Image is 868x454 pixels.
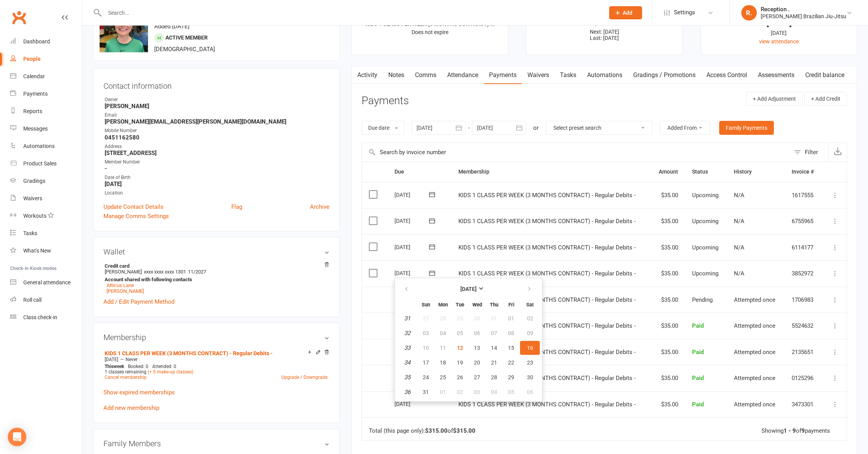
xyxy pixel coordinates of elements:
div: [DATE] [394,189,430,201]
span: 18 [440,359,446,366]
span: 20 [474,359,480,366]
small: Tuesday [456,302,464,308]
span: 28 [491,374,497,380]
button: 27 [469,370,485,384]
span: 11/2027 [188,269,206,275]
button: Filter [790,143,828,162]
div: [DATE] [394,241,430,253]
div: Address [105,143,329,150]
span: Add [623,10,632,16]
span: 25 [440,374,446,380]
span: 12 [457,345,463,351]
a: Workouts [10,207,82,225]
span: 19 [457,359,463,366]
button: 30 [520,370,540,384]
button: Add [609,6,642,19]
a: Atticus Lane [107,282,134,288]
a: Add / Edit Payment Method [103,297,174,306]
strong: 9 [801,427,805,434]
a: Clubworx [9,8,29,27]
div: or [533,123,539,132]
div: Member Number [105,158,329,166]
span: Attempted once [734,322,775,329]
li: [PERSON_NAME] [103,262,329,295]
div: People [23,56,41,62]
button: 13 [469,341,485,355]
th: Status [685,162,727,182]
span: [DATE] [105,357,118,362]
button: 14 [486,341,502,355]
div: Open Intercom Messenger [8,428,26,446]
button: 29 [503,370,519,384]
span: Settings [674,4,695,21]
a: Flag [231,202,242,212]
td: 3852972 [785,260,822,287]
a: Waivers [10,190,82,207]
a: Activity [352,66,383,84]
span: Attempted once [734,401,775,408]
a: view attendance [759,38,799,45]
small: Monday [438,302,448,308]
span: Upcoming [692,244,718,251]
div: What's New [23,248,51,254]
div: — [103,356,329,363]
span: xxxx xxxx xxxx 1301 [144,269,186,275]
a: Update Contact Details [103,202,164,212]
a: Notes [383,66,410,84]
span: 17 [423,359,429,366]
span: 21 [491,359,497,366]
button: 31 [418,385,434,399]
small: Friday [508,302,514,308]
a: General attendance kiosk mode [10,274,82,291]
div: Roll call [23,297,41,303]
a: Payments [484,66,522,84]
a: What's New [10,242,82,260]
span: KIDS 1 CLASS PER WEEK (3 MONTHS CONTRACT) - Regular Debits - [458,270,635,277]
time: Added [DATE] [154,23,189,30]
td: 1706983 [785,287,822,313]
td: $35.00 [650,391,685,418]
td: 6755965 [785,208,822,234]
a: Show expired memberships [103,389,175,396]
em: 33 [404,344,410,351]
a: Tasks [555,66,582,84]
em: 32 [404,330,410,337]
span: Upcoming [692,218,718,225]
span: 26 [457,374,463,380]
span: Paid [692,375,704,382]
button: 05 [503,385,519,399]
td: 5524632 [785,313,822,339]
span: 1 classes remaining [105,369,146,375]
td: $35.00 [650,234,685,261]
span: Attempted once [734,296,775,303]
span: 31 [423,389,429,395]
button: Added From [660,121,710,135]
a: Reports [10,103,82,120]
button: 15 [503,341,519,355]
p: Next: [DATE] Last: [DATE] [533,29,675,41]
span: [DEMOGRAPHIC_DATA] [154,46,215,53]
a: Add new membership [103,404,159,411]
div: Date of Birth [105,174,329,181]
button: 28 [486,370,502,384]
td: $35.00 [650,365,685,391]
div: [DATE] [708,19,850,27]
span: 29 [508,374,514,380]
button: 03 [469,385,485,399]
button: 01 [435,385,451,399]
button: Due date [362,121,405,135]
td: 0125296 [785,365,822,391]
td: $35.00 [650,339,685,365]
strong: 0451162580 [105,134,329,141]
span: 27 [474,374,480,380]
em: 34 [404,359,410,366]
td: 1617555 [785,182,822,208]
span: Active member [165,34,208,41]
div: Automations [23,143,55,149]
span: 13 [474,345,480,351]
span: Never [126,357,138,362]
div: Showing of payments [761,428,830,434]
span: KIDS 1 CLASS PER WEEK (3 MONTHS CONTRACT) - Regular Debits - [458,375,635,382]
a: Roll call [10,291,82,309]
a: Class kiosk mode [10,309,82,326]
